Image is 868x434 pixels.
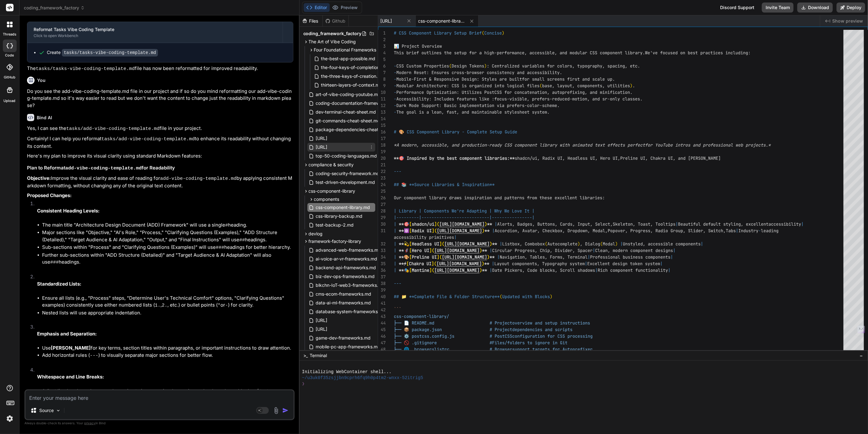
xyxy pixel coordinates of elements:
[378,50,386,56] div: 4
[315,308,387,315] span: database-system-frameworks.md
[612,63,640,69] span: acing, etc.
[315,91,382,98] span: art-of-vibe-coding-youtube.md
[378,195,386,201] div: 26
[315,246,382,254] span: advanced-web-frameworks.md
[394,169,401,174] span: ---
[378,96,386,102] div: 11
[660,261,663,266] span: |
[412,241,439,247] span: Headless UI
[412,228,432,233] span: Radix UI
[492,261,494,266] span: |
[797,3,833,13] button: Download
[378,168,386,175] div: 22
[492,267,595,273] span: Date Pickers, Code blocks, Scroll shadows
[394,254,396,260] span: |
[487,254,490,260] span: )
[396,89,522,95] span: Performance Optimization: Utilizes PostCSS for con
[315,221,355,229] span: test-backup-2.md
[378,260,386,267] div: 35
[432,267,434,273] span: (
[434,248,480,253] span: [URL][DOMAIN_NAME]
[27,125,293,133] p: Yes, I can see the file in your project.
[378,56,386,63] div: 5
[396,109,522,115] span: The goal is a lean, fast, and maintainable stylesh
[801,221,804,227] span: |
[37,208,100,214] strong: Consistent Heading Levels:
[519,195,605,201] span: ns from these excellent libraries:
[490,248,492,253] span: |
[394,248,396,253] span: |
[378,214,386,221] div: 29
[439,254,442,260] span: (
[484,63,487,69] span: )
[613,221,675,227] span: Skeleton, Toast, Tooltips
[502,294,550,299] span: Updated with Blocks
[434,261,437,266] span: (
[595,267,598,273] span: |
[394,129,517,135] span: # 🎨 CSS Component Library - Complete Setup Guide
[550,294,552,299] span: )
[736,228,738,233] span: |
[600,241,603,247] span: (
[315,99,395,107] span: coding-documentation-framework.md
[540,83,542,88] span: (
[160,176,236,181] code: add-vibe-coding-template.md
[50,260,59,265] code: ###
[494,261,585,266] span: Layout components, Typography system
[449,63,452,69] span: (
[315,152,378,160] span: top-50-coding-languages.md
[675,221,678,227] span: |
[761,228,778,233] span: leading
[239,238,245,243] code: ##
[378,208,386,214] div: 28
[315,143,328,151] span: [URL]
[378,201,386,208] div: 27
[321,64,388,71] span: the-four-keys-of-completion.md
[47,49,158,56] div: Create
[431,261,434,266] span: ]
[432,248,434,253] span: (
[490,241,492,247] span: )
[309,162,354,168] span: compliance & security
[758,228,761,233] span: -
[315,264,377,271] span: backend-api-frameworks.md
[378,63,386,69] div: 6
[452,63,484,69] span: Design Tokens
[378,254,386,260] div: 34
[309,39,356,45] span: The Art of Vibe Coding
[37,281,81,287] strong: Standardized Lists:
[394,221,396,227] span: |
[587,261,660,266] span: Excellent design token system
[394,50,519,56] span: This brief outlines the setup for a high-performan
[314,47,377,53] span: Four Foundational Frameworks
[225,223,228,228] code: #
[321,81,383,89] span: thirteen-layers-of-context.md
[394,241,396,247] span: |
[315,126,400,133] span: package-dependencies-cheat-sheet.md
[34,26,276,33] div: Reformat Tasks Vibe Coding Template
[432,228,434,233] span: ]
[439,221,485,227] span: [URL][DOMAIN_NAME]
[27,175,51,181] strong: Objective:
[394,281,401,286] span: ---
[768,221,801,227] span: accessibility
[394,261,396,266] span: |
[27,22,283,43] button: Reformat Tasks Vibe Coding TemplateClick to open Workbench
[42,229,293,244] li: Major sections like "Objective," "AI's Role," "Process," "Clarifying Questions (Examples)," "ADD ...
[442,254,487,260] span: [URL][DOMAIN_NAME]
[588,254,590,260] span: |
[378,30,386,36] div: 1
[394,103,396,108] span: -
[396,103,522,108] span: Dark Mode Support: Basic implementation via prefer
[492,248,593,253] span: Circular Progress, Chip, Divider, Spacer
[330,3,361,12] button: Preview
[502,30,504,36] span: )
[502,241,545,247] span: Listbox, Combobox
[42,252,293,266] li: Further sub-sections within "ADD Structure (Detailed)" and "Target Audience & AI Adaptation" will...
[315,179,376,186] span: test-driven-development.md
[65,166,142,171] code: add-vibe-coding-template.md
[394,63,396,69] span: -
[394,182,495,187] span: ## 📚 **Source Libraries & Inspiration**
[409,267,412,273] span: [
[434,228,437,233] span: (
